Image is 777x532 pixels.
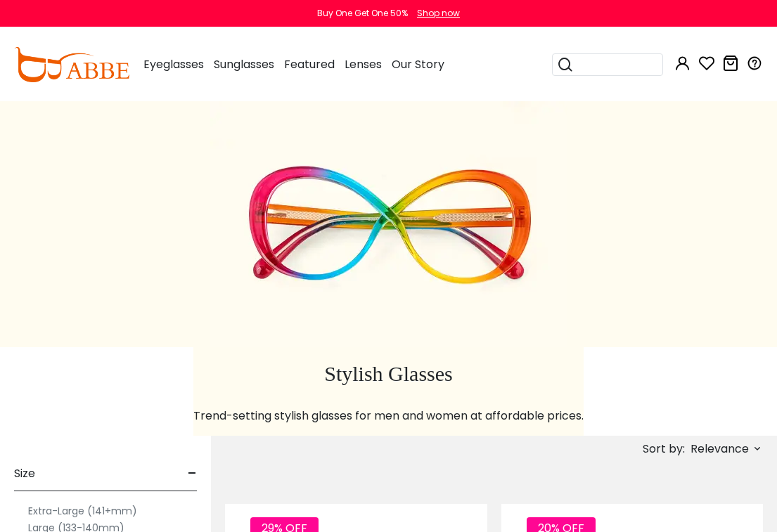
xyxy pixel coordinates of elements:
[284,56,335,72] span: Featured
[643,441,685,457] span: Sort by:
[28,502,137,519] label: Extra-Large (141+mm)
[14,47,129,82] img: abbeglasses.com
[210,101,567,347] img: stylish glasses
[392,56,444,72] span: Our Story
[188,457,197,491] span: -
[345,56,382,72] span: Lenses
[691,436,749,462] span: Relevance
[410,7,460,19] a: Shop now
[317,7,408,20] div: Buy One Get One 50%
[143,56,204,72] span: Eyeglasses
[193,361,584,387] h1: Stylish Glasses
[193,408,584,424] p: Trend-setting stylish glasses for men and women at affordable prices.
[214,56,274,72] span: Sunglasses
[417,7,460,20] div: Shop now
[14,457,35,491] span: Size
